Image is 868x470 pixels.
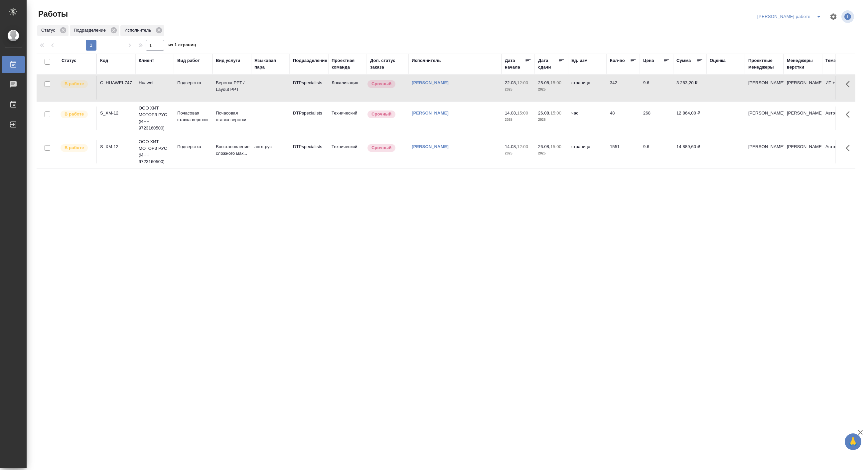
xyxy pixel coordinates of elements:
[65,81,84,87] p: В работе
[550,111,561,116] p: 15:00
[748,57,780,71] div: Проектные менеджеры
[538,80,550,85] p: 25.08,
[328,107,367,130] td: Технический
[505,80,517,85] p: 22.08,
[120,25,164,36] div: Исполнитель
[62,57,76,64] div: Статус
[70,25,119,36] div: Подразделение
[251,140,290,163] td: англ-рус
[177,57,200,64] div: Вид работ
[139,57,154,64] div: Клиент
[290,76,328,100] td: DTPspecialists
[710,57,726,64] div: Оценка
[74,27,108,34] p: Подразделение
[100,80,132,86] div: C_HUAWEI-747
[787,110,819,117] p: [PERSON_NAME]
[290,107,328,130] td: DTPspecialists
[745,140,784,163] td: [PERSON_NAME]
[745,76,784,100] td: [PERSON_NAME]
[100,143,132,150] div: S_XM-12
[37,25,69,36] div: Статус
[41,27,58,34] p: Статус
[842,140,858,156] button: Здесь прячутся важные кнопки
[177,143,209,150] p: Подверстка
[505,144,517,149] p: 14.08,
[538,117,565,123] p: 2025
[517,144,528,149] p: 12:00
[825,9,841,25] span: Настроить таблицу
[607,76,640,100] td: 342
[517,80,528,85] p: 12:00
[842,107,858,122] button: Здесь прячутся важные кнопки
[412,144,449,149] a: [PERSON_NAME]
[538,150,565,157] p: 2025
[825,80,857,86] p: ИТ + маркетинг
[825,143,857,150] p: Автомобилестроение
[139,80,171,86] p: Huawei
[60,110,93,119] div: Исполнитель выполняет работу
[673,107,706,130] td: 12 864,00 ₽
[370,57,405,71] div: Доп. статус заказа
[640,140,673,163] td: 9.6
[216,57,240,64] div: Вид услуги
[825,57,845,64] div: Тематика
[505,150,531,157] p: 2025
[412,111,449,116] a: [PERSON_NAME]
[168,41,196,51] span: из 1 страниц
[505,117,531,123] p: 2025
[290,140,328,163] td: DTPspecialists
[643,57,654,64] div: Цена
[60,143,93,152] div: Исполнитель выполняет работу
[177,80,209,86] p: Подверстка
[538,57,558,71] div: Дата сдачи
[745,107,784,130] td: [PERSON_NAME]
[640,107,673,130] td: 268
[505,86,531,93] p: 2025
[412,80,449,85] a: [PERSON_NAME]
[673,76,706,100] td: 3 283,20 ₽
[538,86,565,93] p: 2025
[841,10,855,23] span: Посмотреть информацию
[571,57,588,64] div: Ед. изм
[216,110,248,123] p: Почасовая ставка верстки
[842,76,858,92] button: Здесь прячутся важные кнопки
[787,57,819,71] div: Менеджеры верстки
[328,140,367,163] td: Технический
[568,140,607,163] td: страница
[550,80,561,85] p: 15:00
[412,57,441,64] div: Исполнитель
[124,27,153,34] p: Исполнитель
[756,11,825,22] div: split button
[216,143,248,157] p: Восстановление сложного мак...
[550,144,561,149] p: 15:00
[332,57,363,71] div: Проектная команда
[676,57,691,64] div: Сумма
[787,80,819,86] p: [PERSON_NAME]
[568,107,607,130] td: час
[100,110,132,117] div: S_XM-12
[787,143,819,150] p: [PERSON_NAME]
[847,435,859,449] span: 🙏
[568,76,607,100] td: страница
[65,144,84,151] p: В работе
[607,140,640,163] td: 1551
[65,111,84,117] p: В работе
[825,110,857,117] p: Автомобилестроение
[538,144,550,149] p: 26.08,
[371,144,391,151] p: Срочный
[673,140,706,163] td: 14 889,60 ₽
[216,80,248,93] p: Верстка PPT / Layout PPT
[60,80,93,89] div: Исполнитель выполняет работу
[293,57,327,64] div: Подразделение
[371,81,391,87] p: Срочный
[607,107,640,130] td: 48
[845,433,861,450] button: 🙏
[254,57,286,71] div: Языковая пара
[139,138,171,165] p: ООО ХИТ МОТОРЗ РУС (ИНН 9723160500)
[100,57,108,64] div: Код
[177,110,209,123] p: Почасовая ставка верстки
[505,111,517,116] p: 14.08,
[37,9,68,19] span: Работы
[139,105,171,131] p: ООО ХИТ МОТОРЗ РУС (ИНН 9723160500)
[505,57,525,71] div: Дата начала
